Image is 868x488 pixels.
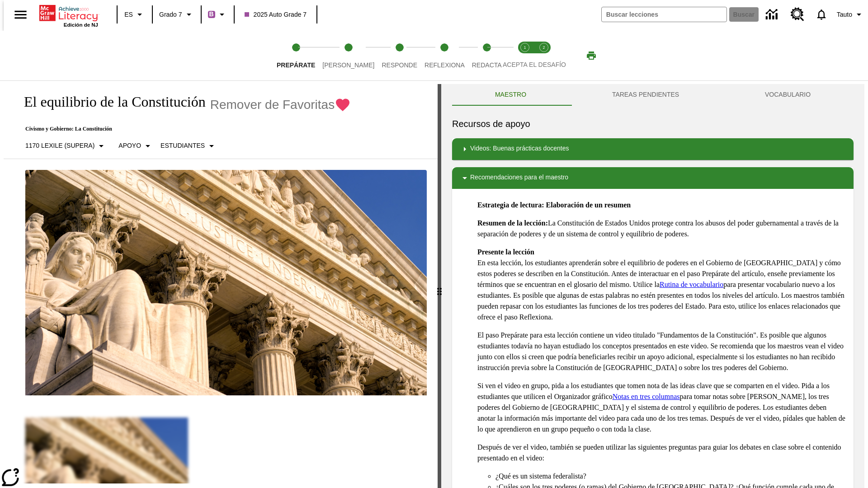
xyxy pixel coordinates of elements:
[722,84,854,106] button: VOCABULARIO
[210,97,351,113] button: Remover de Favoritas - El equilibrio de la Constitución
[438,84,441,488] div: Pulsa la tecla de intro o la barra espaciadora y luego presiona las flechas de derecha e izquierd...
[477,247,846,323] p: En esta lección, los estudiantes aprenderán sobre el equilibrio de poderes en el Gobierno de [GEO...
[441,84,864,488] div: activity
[470,173,568,183] p: Recomendaciones para el maestro
[7,1,34,28] button: Abrir el menú lateral
[472,61,502,69] span: Redacta
[477,380,846,435] p: Si ven el video en grupo, pida a los estudiantes que tomen nota de las ideas clave que se compart...
[452,84,569,106] button: Maestro
[4,84,438,483] div: reading
[477,219,548,227] strong: Resumen de la lección:
[120,6,149,23] button: Lenguaje: ES, Selecciona un idioma
[14,94,206,110] h1: El equilibrio de la Constitución
[374,31,425,80] button: Responde step 3 of 5
[833,6,868,23] button: Perfil/Configuración
[39,3,98,28] div: Portada
[837,10,852,19] span: Tauto
[477,201,631,209] strong: Estrategia de lectura: Elaboración de un resumen
[118,141,141,150] p: Apoyo
[25,141,94,150] p: 1170 Lexile (Supera)
[577,47,606,64] button: Imprimir
[277,61,315,69] span: Prepárate
[660,281,723,288] a: Rutina de vocabulario
[477,330,846,373] p: El paso Prepárate para esta lección contiene un video titulado "Fundamentos de la Constitución". ...
[315,31,382,80] button: Lee step 2 of 5
[477,248,534,256] strong: Presente la lección
[156,6,198,23] button: Grado: Grado 7, Elige un grado
[477,218,846,239] p: La Constitución de Estados Unidos protege contra los abusos del poder gubernamental a través de l...
[159,10,182,19] span: Grado 7
[602,7,726,22] input: Buscar campo
[14,126,351,132] p: Civismo y Gobierno: La Constitución
[785,2,810,27] a: Centro de recursos, Se abrirá en una pestaña nueva.
[64,22,98,28] span: Edición de NJ
[322,61,374,69] span: [PERSON_NAME]
[512,31,538,80] button: Acepta el desafío lee step 1 of 2
[452,117,854,131] h6: Recursos de apoyo
[22,138,110,154] button: Seleccione Lexile, 1170 Lexile (Supera)
[495,471,846,482] li: ¿Qué es un sistema federalista?
[760,2,785,27] a: Centro de información
[160,141,205,150] p: Estudiantes
[542,45,545,50] text: 2
[810,3,833,26] a: Notificaciones
[452,167,854,189] div: Recomendaciones para el maestro
[124,10,133,19] span: ES
[503,61,566,68] span: ACEPTA EL DESAFÍO
[452,138,854,160] div: Videos: Buenas prácticas docentes
[204,6,231,23] button: Boost El color de la clase es morado/púrpura. Cambiar el color de la clase.
[569,84,722,106] button: TAREAS PENDIENTES
[210,98,335,112] span: Remover de Favoritas
[25,170,427,396] img: El edificio del Tribunal Supremo de Estados Unidos ostenta la frase "Igualdad de justicia bajo la...
[425,61,465,69] span: Reflexiona
[470,144,569,155] p: Videos: Buenas prácticas docentes
[417,31,472,80] button: Reflexiona step 4 of 5
[524,45,526,50] text: 1
[382,61,417,69] span: Responde
[115,138,157,154] button: Tipo de apoyo, Apoyo
[613,393,680,400] a: Notas en tres columnas
[209,9,214,20] span: B
[477,442,846,464] p: Después de ver el video, también se pueden utilizar las siguientes preguntas para guiar los debat...
[531,31,557,80] button: Acepta el desafío contesta step 2 of 2
[157,138,221,154] button: Seleccionar estudiante
[245,10,307,19] span: 2025 Auto Grade 7
[465,31,509,80] button: Redacta step 5 of 5
[269,31,322,80] button: Prepárate step 1 of 5
[452,84,854,106] div: Instructional Panel Tabs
